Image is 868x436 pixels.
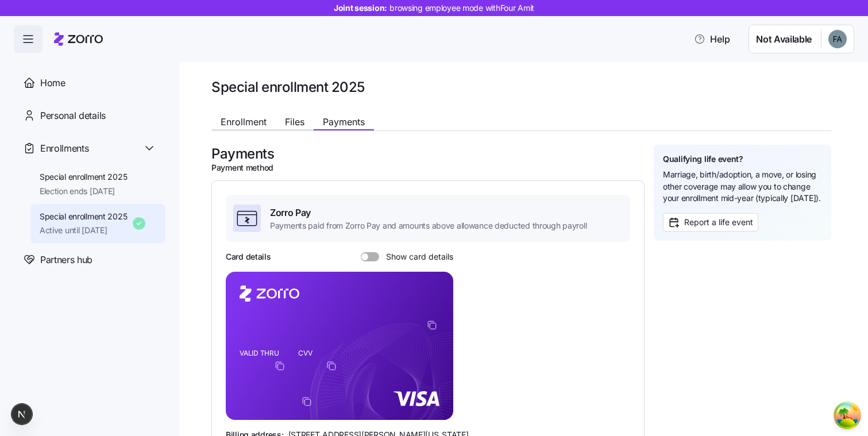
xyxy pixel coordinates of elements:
[40,171,128,183] span: Special enrollment 2025
[285,117,304,126] span: Files
[221,117,267,126] span: Enrollment
[40,109,106,123] span: Personal details
[40,211,128,222] span: Special enrollment 2025
[334,2,534,14] span: Joint session:
[302,396,312,407] button: copy-to-clipboard
[40,225,128,236] span: Active until [DATE]
[270,220,587,231] span: Payments paid from Zorro Pay and amounts above allowance deducted through payroll
[211,78,831,96] h1: Special enrollment 2025
[298,349,313,357] tspan: CVV
[40,253,92,267] span: Partners hub
[684,217,753,228] span: Report a life event
[270,206,587,220] span: Zorro Pay
[828,30,847,48] img: 53994b57129cc199642e0c2f23bd6aa2
[226,251,271,263] h3: Card details
[326,361,337,371] button: copy-to-clipboard
[427,320,437,330] button: copy-to-clipboard
[275,361,285,371] button: copy-to-clipboard
[211,145,274,163] h1: Payments
[663,154,743,164] h1: Qualifying life event?
[663,213,758,231] button: Report a life event
[663,169,822,204] span: Marriage, birth/adoption, a move, or losing other coverage may allow you to change your enrollmen...
[685,28,739,51] button: Help
[240,349,279,357] tspan: VALID THRU
[40,141,88,156] span: Enrollments
[379,252,453,261] span: Show card details
[211,163,645,173] h2: Payment method
[389,2,534,14] span: browsing employee mode with Four Amit
[694,32,730,46] span: Help
[323,117,365,126] span: Payments
[836,404,859,427] button: Open Tanstack query devtools
[40,186,128,197] span: Election ends [DATE]
[40,76,65,90] span: Home
[756,32,812,47] span: Not Available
